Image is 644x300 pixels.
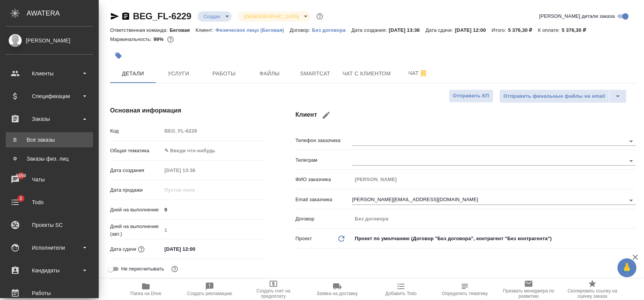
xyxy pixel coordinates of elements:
p: Email заказчика [295,196,352,203]
button: Призвать менеджера по развитию [497,279,560,300]
p: Дней на выполнение (авт.) [110,223,162,238]
a: Физическое лицо (Беговая) [215,27,290,33]
p: Итого: [492,27,508,33]
p: Дней на выполнение [110,206,162,214]
input: Пустое поле [352,213,636,224]
h4: Основная информация [110,106,265,115]
span: Чат [400,69,436,78]
div: Заказы физ. лиц [9,155,89,162]
p: ФИО заказчика [295,176,352,183]
div: [PERSON_NAME] [6,36,93,45]
div: Работы [6,287,93,299]
span: Не пересчитывать [121,265,164,273]
input: ✎ Введи что-нибудь [162,244,228,255]
span: Услуги [160,69,197,78]
span: Скопировать ссылку на оценку заказа [565,288,620,299]
span: Детали [115,69,151,78]
div: Клиенты [6,68,93,79]
button: Скопировать ссылку для ЯМессенджера [110,12,119,21]
p: 99% [153,36,165,42]
p: К оплате: [538,27,562,33]
button: Отправить КП [449,89,493,103]
p: Дата продажи [110,186,162,194]
div: Создан [197,11,232,22]
div: Проекты SC [6,219,93,231]
span: [PERSON_NAME] детали заказа [539,12,615,20]
span: Заявка на доставку [317,291,358,296]
div: Заказы [6,113,93,125]
button: Заявка на доставку [305,279,369,300]
div: Кандидаты [6,265,93,276]
p: [DATE] 12:00 [455,27,492,33]
p: Без договора [312,27,352,33]
span: Создать счет на предоплату [246,288,301,299]
div: Исполнители [6,242,93,253]
button: 63.60 RUB; [166,34,175,44]
div: ✎ Введи что-нибудь [164,147,256,155]
button: [DEMOGRAPHIC_DATA] [241,13,301,20]
button: Определить тематику [433,279,497,300]
button: Доп статусы указывают на важность/срочность заказа [315,11,325,21]
span: Призвать менеджера по развитию [501,288,556,299]
button: Создать счет на предоплату [241,279,305,300]
button: Open [626,136,636,147]
p: Телеграм [295,156,352,164]
span: 6459 [11,172,30,180]
input: ✎ Введи что-нибудь [162,204,265,215]
p: Дата сдачи [110,245,136,253]
p: Код [110,127,162,135]
div: Создан [238,11,310,22]
button: Включи, если не хочешь, чтобы указанная дата сдачи изменилась после переставления заказа в 'Подтв... [170,264,180,274]
p: Договор [295,215,352,223]
div: Todo [6,197,93,208]
span: Создать рекламацию [187,291,232,296]
span: Отправить финальные файлы на email [504,92,605,101]
button: Open [626,195,636,206]
a: Проекты SC [2,216,97,234]
a: 6459Чаты [2,170,97,189]
input: Пустое поле [162,225,265,236]
div: split button [499,89,627,103]
svg: Отписаться [419,69,428,78]
input: Пустое поле [162,165,228,176]
span: 2 [15,195,27,202]
div: Спецификации [6,91,93,102]
button: Open [626,156,636,166]
p: Дата создания [110,167,162,174]
a: 2Todo [2,193,97,212]
p: 5 376,30 ₽ [562,27,592,33]
p: Договор: [290,27,312,33]
div: ✎ Введи что-нибудь [162,144,265,157]
a: Без договора [312,27,352,33]
span: Папка на Drive [130,291,161,296]
a: ВВсе заказы [6,132,93,147]
p: Общая тематика [110,147,162,155]
h4: Клиент [295,106,636,124]
button: Если добавить услуги и заполнить их объемом, то дата рассчитается автоматически [136,244,146,254]
span: Добавить Todo [385,291,417,296]
span: Чат с клиентом [343,69,391,78]
button: Папка на Drive [114,279,178,300]
p: Телефон заказчика [295,137,352,144]
p: 5 376,30 ₽ [508,27,538,33]
button: Добавить тэг [110,47,127,64]
a: BEG_FL-6229 [133,11,191,21]
p: Физическое лицо (Беговая) [215,27,290,33]
p: Беговая [170,27,196,33]
span: Файлы [251,69,288,78]
span: Отправить КП [453,92,489,100]
button: Скопировать ссылку [121,12,130,21]
p: [DATE] 13:36 [389,27,426,33]
span: 🙏 [620,260,633,276]
p: Ответственная команда: [110,27,170,33]
div: AWATERA [27,6,99,21]
span: Smartcat [297,69,333,78]
div: Чаты [6,174,93,185]
input: Пустое поле [162,125,265,136]
button: 🙏 [617,258,636,277]
div: Проект по умолчанию (Договор "Без договора", контрагент "Без контрагента") [352,232,636,245]
input: Пустое поле [352,174,636,185]
span: Определить тематику [442,291,488,296]
button: Отправить финальные файлы на email [499,89,609,103]
p: Маржинальность: [110,36,153,42]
